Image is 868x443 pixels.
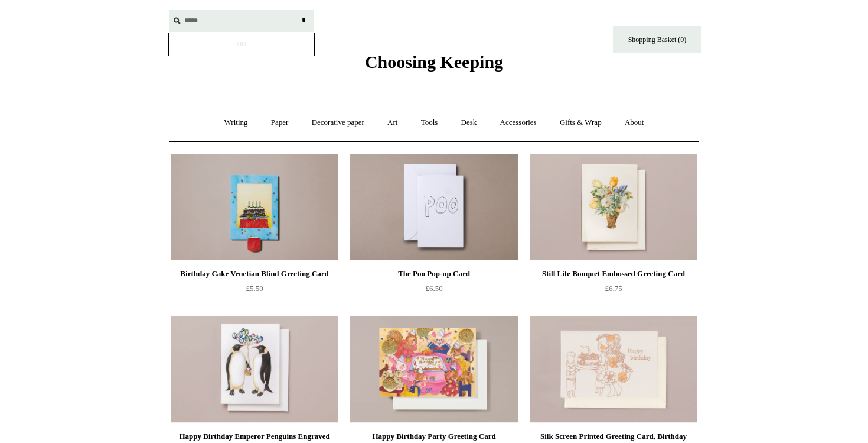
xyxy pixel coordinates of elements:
a: The Poo Pop-up Card The Poo Pop-up Card [350,154,518,260]
a: Birthday Cake Venetian Blind Greeting Card Birthday Cake Venetian Blind Greeting Card [171,154,338,260]
a: Accessories [490,107,547,138]
span: £6.50 [425,284,442,293]
a: Gifts & Wrap [549,107,612,138]
img: Happy Birthday Emperor Penguins Engraved Greeting Card [171,316,338,423]
img: The Poo Pop-up Card [350,154,518,260]
img: Still Life Bouquet Embossed Greeting Card [530,154,697,260]
a: Happy Birthday Party Greeting Card Happy Birthday Party Greeting Card [350,316,518,423]
div: The Poo Pop-up Card [353,267,515,281]
span: £5.50 [246,284,263,293]
a: Birthday Cake Venetian Blind Greeting Card £5.50 [171,267,338,315]
a: Happy Birthday Emperor Penguins Engraved Greeting Card Happy Birthday Emperor Penguins Engraved G... [171,316,338,423]
img: Silk Screen Printed Greeting Card, Birthday Bakers [530,316,697,423]
a: Desk [451,107,488,138]
a: Art [377,107,408,138]
a: About [614,107,655,138]
a: Still Life Bouquet Embossed Greeting Card Still Life Bouquet Embossed Greeting Card [530,154,697,260]
a: Tools [410,107,449,138]
div: Birthday Cake Venetian Blind Greeting Card [174,267,335,281]
img: Birthday Cake Venetian Blind Greeting Card [171,154,338,260]
a: Silk Screen Printed Greeting Card, Birthday Bakers Silk Screen Printed Greeting Card, Birthday Ba... [530,316,697,423]
div: Still Life Bouquet Embossed Greeting Card [533,267,694,281]
a: Choosing Keeping [365,62,503,70]
a: Shopping Basket (0) [613,26,701,53]
span: £6.75 [605,284,622,293]
span: Choosing Keeping [365,52,503,72]
a: Still Life Bouquet Embossed Greeting Card £6.75 [530,267,697,315]
a: Writing [214,107,259,138]
a: Paper [260,107,299,138]
a: Decorative paper [301,107,375,138]
img: Happy Birthday Party Greeting Card [350,316,518,423]
a: The Poo Pop-up Card £6.50 [350,267,518,315]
